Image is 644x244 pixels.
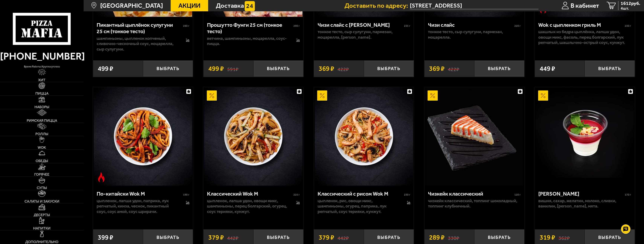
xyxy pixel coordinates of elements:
[538,22,624,28] div: Wok с цыпленком гриль M
[207,90,217,100] img: Акционный
[514,193,521,196] span: 120 г
[428,29,521,40] p: тонкое тесто, сыр сулугуни, пармезан, моцарелла.
[474,60,524,77] button: Выбрать
[448,65,459,72] s: 422 ₽
[97,198,179,214] p: цыпленок, лапша удон, паприка, лук репчатый, кинза, чеснок, пикантный соус, соус Амой, соус шрирачи.
[207,22,293,34] div: Прошутто Фунги 25 см (тонкое тесто)
[203,87,303,186] a: АкционныйКлассический Wok M
[338,234,349,241] s: 442 ₽
[540,233,555,241] span: 319 ₽
[318,198,400,214] p: цыпленок, рис, овощи микс, шампиньоны, огурец, паприка, лук репчатый, соус терияки, кунжут.
[216,2,244,9] span: Доставка
[100,2,163,9] span: [GEOGRAPHIC_DATA]
[318,22,403,28] div: Чизи слайс с [PERSON_NAME]
[317,90,327,100] img: Акционный
[253,60,303,77] button: Выбрать
[571,2,599,9] span: В кабинет
[34,105,49,109] span: Наборы
[410,2,539,9] span: Дальневосточный проспект, 74
[25,240,58,244] span: Дополнительно
[245,1,255,11] img: 15daf4d41897b9f0e9f617042186c801.svg
[98,65,113,73] span: 499 ₽
[96,172,106,182] img: Острое блюдо
[410,2,539,9] input: Ваш адрес доставки
[621,1,640,6] span: 1612 руб.
[514,24,521,28] span: 220 г
[34,173,49,176] span: Горячее
[338,65,349,72] s: 422 ₽
[36,159,48,163] span: Обеды
[319,233,334,241] span: 379 ₽
[540,65,555,73] span: 449 ₽
[625,24,631,28] span: 230 г
[538,90,548,100] img: Акционный
[535,87,635,186] a: АкционныйПанна Котта
[621,6,640,10] span: 4 шт.
[364,60,414,77] button: Выбрать
[318,190,403,197] div: Классический с рисом Wok M
[183,193,189,196] span: 190 г
[536,87,634,186] img: Панна Котта
[428,190,513,197] div: Чизкейк классический
[208,65,224,73] span: 499 ₽
[318,29,410,40] p: тонкое тесто, сыр сулугуни, пармезан, моцарелла, [PERSON_NAME].
[345,2,410,9] span: Доставить по адресу:
[429,65,445,73] span: 369 ₽
[33,226,50,230] span: Напитки
[404,193,410,196] span: 230 г
[428,90,438,100] img: Акционный
[98,233,113,241] span: 399 ₽
[227,234,238,241] s: 442 ₽
[429,233,445,241] span: 289 ₽
[293,193,300,196] span: 225 г
[27,119,57,122] span: Римская пицца
[315,87,413,186] img: Классический с рисом Wok M
[24,200,59,203] span: Салаты и закуски
[319,65,334,73] span: 369 ₽
[538,198,631,209] p: вишня, сахар, желатин, молоко, сливки, Ванилин, [PERSON_NAME], Мята.
[425,87,523,186] img: Чизкейк классический
[558,234,570,241] s: 362 ₽
[183,24,189,28] span: 280 г
[38,78,45,82] span: Хит
[94,87,192,186] img: По-китайски Wok M
[625,193,631,196] span: 170 г
[178,2,200,9] span: Акции
[207,190,293,197] div: Классический Wok M
[293,24,300,28] span: 290 г
[208,233,224,241] span: 379 ₽
[428,22,513,28] div: Чизи слайс
[428,198,521,209] p: Чизкейк классический, топпинг шоколадный, топпинг клубничный.
[538,190,624,197] div: [PERSON_NAME]
[424,87,524,186] a: АкционныйЧизкейк классический
[97,22,182,34] div: Пикантный цыплёнок сулугуни 25 см (тонкое тесто)
[93,87,193,186] a: Острое блюдоПо-китайски Wok M
[207,198,290,214] p: цыпленок, лапша удон, овощи микс, шампиньоны, перец болгарский, огурец, соус терияки, кунжут.
[34,213,50,217] span: Десерты
[35,132,48,136] span: Роллы
[404,24,410,28] span: 235 г
[35,92,48,95] span: Пицца
[38,146,46,149] span: WOK
[37,186,47,190] span: Супы
[227,65,238,72] s: 591 ₽
[585,60,635,77] button: Выбрать
[204,87,303,186] img: Классический Wok M
[97,36,179,52] p: шампиньоны, цыпленок копченый, сливочно-чесночный соус, моцарелла, сыр сулугуни.
[97,190,182,197] div: По-китайски Wok M
[143,60,193,77] button: Выбрать
[448,234,459,241] s: 330 ₽
[538,29,631,45] p: шашлык из бедра цыплёнка, лапша удон, овощи микс, фасоль, перец болгарский, лук репчатый, шашлычн...
[207,36,290,46] p: ветчина, шампиньоны, моцарелла, соус-пицца.
[314,87,414,186] a: АкционныйКлассический с рисом Wok M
